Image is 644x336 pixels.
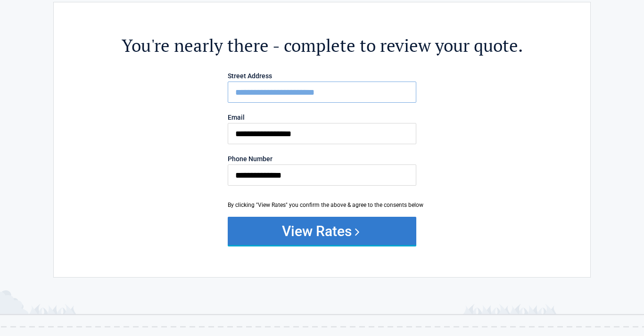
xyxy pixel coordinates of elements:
[228,217,416,245] button: View Rates
[106,34,538,57] h2: You're nearly there - complete to review your quote.
[228,73,416,79] label: Street Address
[228,114,416,121] label: Email
[228,156,416,162] label: Phone Number
[228,201,416,209] div: By clicking "View Rates" you confirm the above & agree to the consents below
